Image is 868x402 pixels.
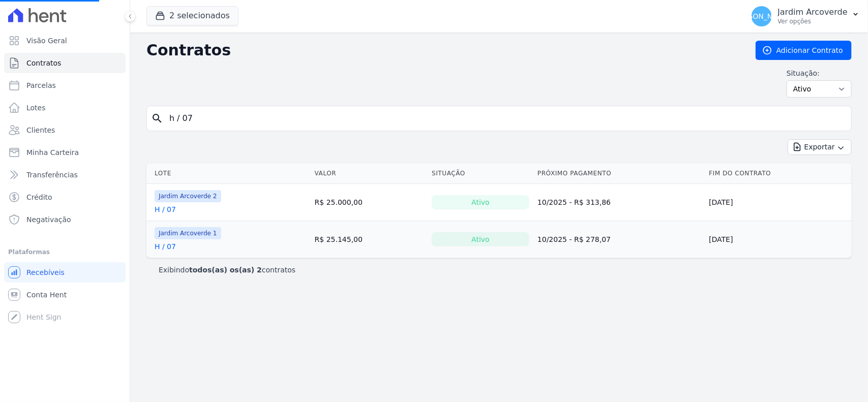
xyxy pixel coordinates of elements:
[778,17,848,25] p: Ver opções
[537,198,611,206] a: 10/2025 - R$ 313,86
[26,147,79,158] span: Minha Carteira
[4,209,126,230] a: Negativação
[155,204,176,214] a: H / 07
[4,30,126,51] a: Visão Geral
[4,142,126,163] a: Minha Carteira
[432,195,529,209] div: Ativo
[155,241,176,252] a: H / 07
[432,232,529,246] div: Ativo
[26,58,61,68] span: Contratos
[26,290,67,300] span: Conta Hent
[4,75,126,96] a: Parcelas
[146,163,311,184] th: Lote
[26,103,46,113] span: Lotes
[788,139,852,155] button: Exportar
[705,184,852,221] td: [DATE]
[778,7,848,17] p: Jardim Arcoverde
[146,41,739,59] h2: Contratos
[26,192,52,202] span: Crédito
[533,163,705,184] th: Próximo Pagamento
[705,221,852,258] td: [DATE]
[4,53,126,73] a: Contratos
[159,265,295,275] p: Exibindo contratos
[4,285,126,305] a: Conta Hent
[743,2,868,30] button: [PERSON_NAME] Jardim Arcoverde Ver opções
[26,125,55,135] span: Clientes
[26,36,67,46] span: Visão Geral
[155,190,221,202] span: Jardim Arcoverde 2
[4,120,126,140] a: Clientes
[311,163,428,184] th: Valor
[4,187,126,207] a: Crédito
[4,98,126,118] a: Lotes
[8,246,122,258] div: Plataformas
[189,266,262,274] b: todos(as) os(as) 2
[732,13,791,20] span: [PERSON_NAME]
[4,165,126,185] a: Transferências
[26,80,56,90] span: Parcelas
[537,235,611,243] a: 10/2025 - R$ 278,07
[787,68,852,78] label: Situação:
[26,170,78,180] span: Transferências
[311,184,428,221] td: R$ 25.000,00
[756,41,852,60] a: Adicionar Contrato
[155,227,221,239] span: Jardim Arcoverde 1
[151,112,163,125] i: search
[163,108,847,129] input: Buscar por nome do lote
[146,6,238,25] button: 2 selecionados
[311,221,428,258] td: R$ 25.145,00
[26,267,65,277] span: Recebíveis
[428,163,533,184] th: Situação
[26,214,71,225] span: Negativação
[4,262,126,283] a: Recebíveis
[705,163,852,184] th: Fim do Contrato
